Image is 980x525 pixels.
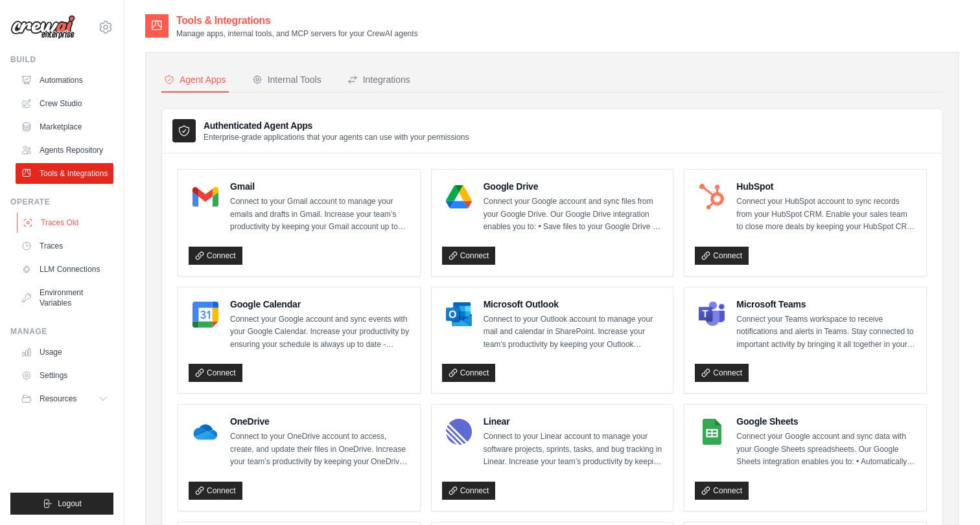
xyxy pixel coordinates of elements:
a: Connect [442,482,496,500]
a: Connect [442,364,496,382]
img: Microsoft Teams Logo [699,302,725,328]
h4: Microsoft Outlook [484,298,663,311]
a: Connect [695,247,749,265]
a: Settings [16,365,113,386]
a: Connect [189,482,242,500]
a: Connect [442,247,496,265]
h4: Microsoft Teams [736,298,916,311]
a: Traces Old [17,212,115,233]
img: Linear Logo [446,419,472,445]
button: Logout [10,493,113,515]
img: Google Calendar Logo [192,302,218,328]
a: Environment Variables [16,282,113,313]
a: Automations [16,70,113,91]
p: Connect to your OneDrive account to access, create, and update their files in OneDrive. Increase ... [230,430,410,469]
div: Internal Tools [252,73,321,86]
a: Crew Studio [16,93,113,114]
h4: Gmail [230,180,410,193]
h2: Tools & Integrations [176,13,418,28]
a: Tools & Integrations [16,163,113,184]
h4: OneDrive [230,415,410,428]
div: Integrations [347,73,410,86]
p: Enterprise-grade applications that your agents can use with your permissions [204,132,469,142]
p: Connect your Google account and sync files from your Google Drive. Our Google Drive integration e... [484,195,663,234]
p: Connect your Google account and sync data with your Google Sheets spreadsheets. Our Google Sheets... [736,430,916,469]
a: Connect [189,247,242,265]
img: OneDrive Logo [192,419,218,445]
img: Google Sheets Logo [699,419,725,445]
h4: Google Sheets [736,415,916,428]
a: Connect [189,364,242,382]
p: Connect to your Outlook account to manage your mail and calendar in SharePoint. Increase your tea... [484,313,663,352]
a: Agents Repository [16,140,113,161]
div: Manage [10,326,113,337]
span: Logout [58,498,82,509]
a: Usage [16,342,113,363]
div: Build [10,54,113,65]
a: Traces [16,236,113,256]
p: Connect to your Gmail account to manage your emails and drafts in Gmail. Increase your team’s pro... [230,195,410,234]
span: Resources [40,394,76,404]
img: Microsoft Outlook Logo [446,302,472,328]
button: Agent Apps [161,68,229,93]
h4: Google Calendar [230,298,410,311]
p: Manage apps, internal tools, and MCP servers for your CrewAI agents [176,28,418,39]
a: LLM Connections [16,259,113,280]
h4: HubSpot [736,180,916,193]
h4: Google Drive [484,180,663,193]
h3: Authenticated Agent Apps [204,119,469,132]
img: Google Drive Logo [446,184,472,210]
p: Connect your Teams workspace to receive notifications and alerts in Teams. Stay connected to impo... [736,313,916,352]
button: Internal Tools [250,68,324,93]
button: Integrations [345,68,413,93]
img: Logo [10,15,75,39]
div: Agent Apps [164,73,226,86]
button: Resources [16,388,113,409]
a: Connect [695,364,749,382]
a: Connect [695,482,749,500]
img: Gmail Logo [192,184,218,210]
p: Connect to your Linear account to manage your software projects, sprints, tasks, and bug tracking... [484,430,663,469]
img: HubSpot Logo [699,184,725,210]
p: Connect your Google account and sync events with your Google Calendar. Increase your productivity... [230,313,410,352]
a: Marketplace [16,117,113,137]
p: Connect your HubSpot account to sync records from your HubSpot CRM. Enable your sales team to clo... [736,195,916,234]
h4: Linear [484,415,663,428]
div: Operate [10,197,113,207]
